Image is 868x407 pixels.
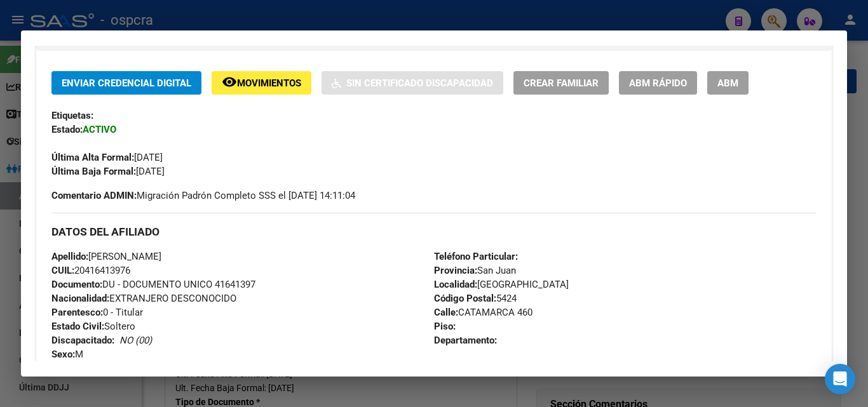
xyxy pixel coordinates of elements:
span: [PERSON_NAME] [51,251,161,262]
strong: Comentario ADMIN: [51,190,137,201]
button: Movimientos [212,71,311,95]
h3: DATOS DEL AFILIADO [51,225,817,239]
strong: Discapacitado: [51,335,114,346]
strong: Calle: [434,307,458,318]
button: ABM [707,71,749,95]
button: ABM Rápido [619,71,697,95]
strong: Parentesco: [51,307,103,318]
strong: Teléfono Particular: [434,251,518,262]
span: Movimientos [237,77,301,89]
span: Soltero [51,321,135,332]
strong: Sexo: [51,349,75,360]
i: NO (00) [119,335,152,346]
mat-icon: remove_red_eye [222,74,237,90]
strong: Última Alta Formal: [51,152,134,163]
span: 20416413976 [51,265,130,276]
span: San Juan [434,265,516,276]
strong: Documento: [51,279,102,290]
span: ABM [717,77,738,89]
span: 0 - Titular [51,307,143,318]
span: Crear Familiar [524,77,599,89]
strong: Estado: [51,124,83,135]
strong: Apellido: [51,251,88,262]
button: Sin Certificado Discapacidad [322,71,503,95]
strong: ACTIVO [83,124,116,135]
strong: Código Postal: [434,293,496,304]
strong: CUIL: [51,265,74,276]
span: Sin Certificado Discapacidad [346,77,493,89]
div: Open Intercom Messenger [825,364,855,394]
span: [GEOGRAPHIC_DATA] [434,279,569,290]
span: EXTRANJERO DESCONOCIDO [51,293,236,304]
strong: Piso: [434,321,456,332]
strong: Departamento: [434,335,497,346]
span: M [51,349,83,360]
span: 5424 [434,293,517,304]
span: DU - DOCUMENTO UNICO 41641397 [51,279,255,290]
strong: Estado Civil: [51,321,104,332]
span: CATAMARCA 460 [434,307,532,318]
span: ABM Rápido [629,77,687,89]
strong: Última Baja Formal: [51,166,136,177]
strong: Provincia: [434,265,477,276]
span: Enviar Credencial Digital [62,77,191,89]
span: [DATE] [51,152,163,163]
button: Crear Familiar [513,71,609,95]
span: Migración Padrón Completo SSS el [DATE] 14:11:04 [51,189,355,203]
strong: Etiquetas: [51,110,93,121]
span: [DATE] [51,166,165,177]
strong: Localidad: [434,279,477,290]
button: Enviar Credencial Digital [51,71,201,95]
strong: Nacionalidad: [51,293,109,304]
